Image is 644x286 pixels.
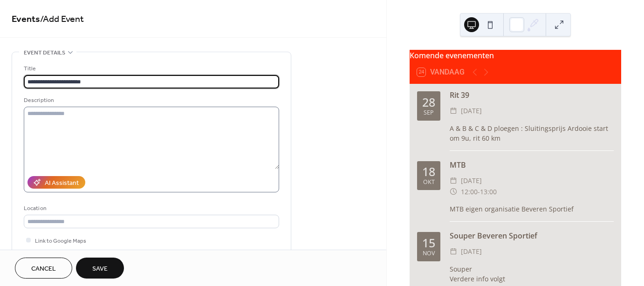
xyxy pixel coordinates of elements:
[40,10,84,28] span: / Add Event
[450,186,457,197] div: ​
[450,230,614,241] div: Souper Beveren Sportief
[12,10,40,28] a: Events
[45,178,79,188] div: AI Assistant
[24,48,65,58] span: Event details
[92,264,108,274] span: Save
[35,236,86,246] span: Link to Google Maps
[24,95,277,105] div: Description
[450,123,614,143] div: A & B & C & D ploegen : Sluitingsprijs Ardooie start om 9u, rit 60 km
[24,64,277,74] div: Title
[450,175,457,186] div: ​
[424,110,434,116] div: sep
[27,176,85,189] button: AI Assistant
[461,175,482,186] span: [DATE]
[450,246,457,257] div: ​
[461,105,482,116] span: [DATE]
[450,159,614,170] div: MTB
[450,204,614,214] div: MTB eigen organisatie Beveren Sportief
[410,50,621,61] div: Komende evenementen
[24,204,277,213] div: Location
[480,186,497,197] span: 13:00
[31,264,56,274] span: Cancel
[423,179,435,185] div: okt
[450,264,614,284] div: Souper Verdere info volgt
[422,237,435,249] div: 15
[15,258,72,279] button: Cancel
[478,186,480,197] span: -
[423,251,435,257] div: nov
[461,186,478,197] span: 12:00
[422,166,435,177] div: 18
[76,258,124,279] button: Save
[422,96,435,108] div: 28
[450,89,614,101] div: Rit 39
[461,246,482,257] span: [DATE]
[450,105,457,116] div: ​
